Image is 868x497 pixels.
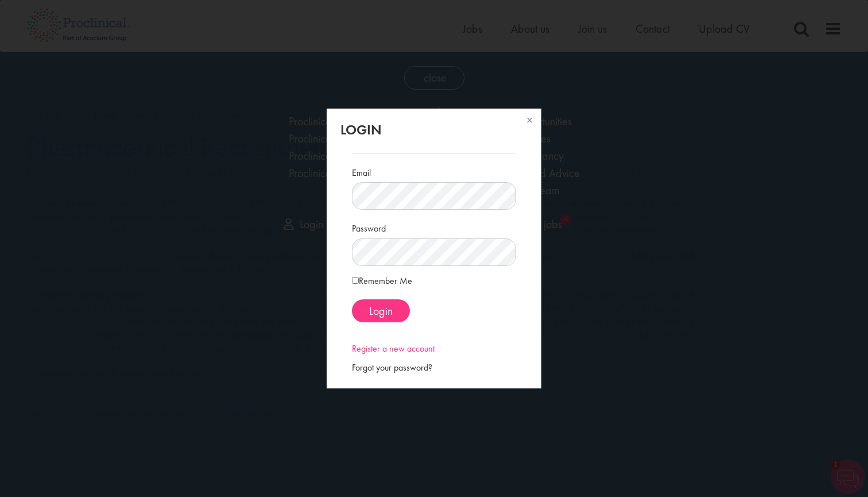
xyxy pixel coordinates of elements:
span: Login [369,303,393,318]
h2: Login [340,122,527,137]
label: Password [352,218,386,236]
div: Forgot your password? [352,361,516,375]
a: Register a new account [352,342,435,355]
label: Remember Me [352,275,412,288]
button: Login [352,299,410,322]
input: Remember Me [352,277,359,284]
label: Email [352,163,371,180]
